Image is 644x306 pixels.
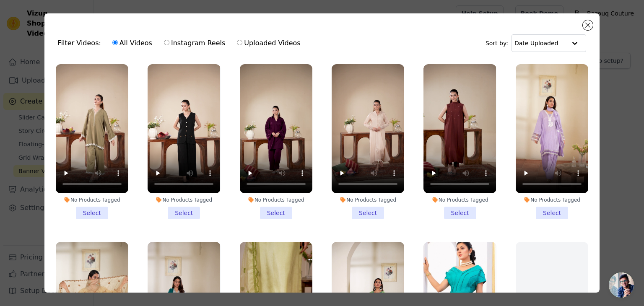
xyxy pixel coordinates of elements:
[332,197,404,203] div: No Products Tagged
[486,34,587,52] div: Sort by:
[240,197,312,203] div: No Products Tagged
[148,197,220,203] div: No Products Tagged
[112,38,153,49] label: All Videos
[516,197,588,203] div: No Products Tagged
[609,272,634,298] div: Open chat
[583,20,593,30] button: Close modal
[58,34,305,53] div: Filter Videos:
[423,197,496,203] div: No Products Tagged
[56,197,128,203] div: No Products Tagged
[236,38,301,49] label: Uploaded Videos
[164,38,226,49] label: Instagram Reels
